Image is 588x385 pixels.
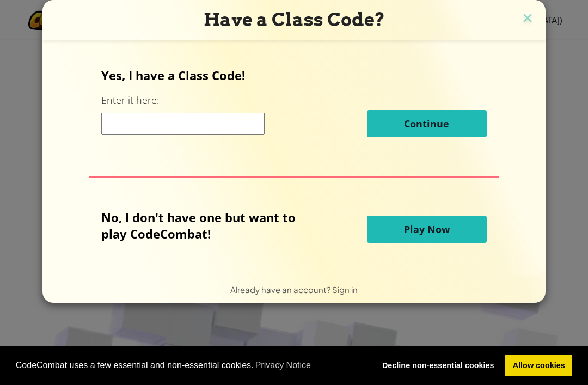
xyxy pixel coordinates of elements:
[375,355,501,377] a: deny cookies
[332,284,358,295] a: Sign in
[230,284,332,295] span: Already have an account?
[204,9,385,30] span: Have a Class Code?
[101,67,486,83] p: Yes, I have a Class Code!
[16,357,366,374] span: CodeCombat uses a few essential and non-essential cookies.
[404,223,450,236] span: Play Now
[101,94,159,107] label: Enter it here:
[101,209,312,242] p: No, I don't have one but want to play CodeCombat!
[404,117,449,130] span: Continue
[254,357,313,374] a: learn more about cookies
[520,11,535,27] img: close icon
[505,355,572,377] a: allow cookies
[367,110,487,137] button: Continue
[367,216,487,243] button: Play Now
